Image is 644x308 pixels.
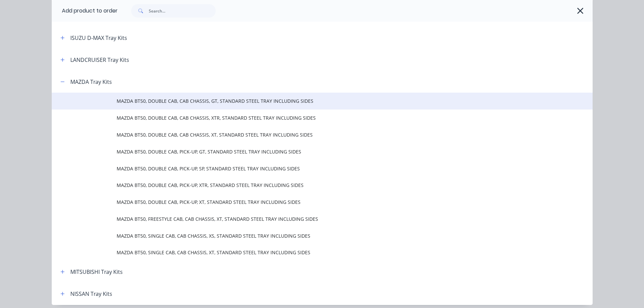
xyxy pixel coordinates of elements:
div: ISUZU D-MAX Tray Kits [70,34,127,42]
span: MAZDA BT50, DOUBLE CAB, PICK-UP, SP, STANDARD STEEL TRAY INCLUDING SIDES [117,165,497,172]
span: MAZDA BT50, SINGLE CAB, CAB CHASSIS, XT, STANDARD STEEL TRAY INCLUDING SIDES [117,249,497,256]
div: MAZDA Tray Kits [70,78,112,86]
span: MAZDA BT50, DOUBLE CAB, CAB CHASSIS, XTR, STANDARD STEEL TRAY INCLUDING SIDES [117,114,497,121]
input: Search... [149,4,216,18]
span: MAZDA BT50, DOUBLE CAB, PICK-UP, GT, STANDARD STEEL TRAY INCLUDING SIDES [117,148,497,155]
span: MAZDA BT50, DOUBLE CAB, CAB CHASSIS, XT, STANDARD STEEL TRAY INCLUDING SIDES [117,131,497,138]
span: MAZDA BT50, DOUBLE CAB, PICK-UP, XTR, STANDARD STEEL TRAY INCLUDING SIDES [117,182,497,189]
span: MAZDA BT50, FREESTYLE CAB, CAB CHASSIS, XT, STANDARD STEEL TRAY INCLUDING SIDES [117,215,497,222]
div: NISSAN Tray Kits [70,290,112,298]
span: MAZDA BT50, DOUBLE CAB, CAB CHASSIS, GT, STANDARD STEEL TRAY INCLUDING SIDES [117,97,497,104]
div: MITSUBISHI Tray Kits [70,268,123,276]
span: MAZDA BT50, SINGLE CAB, CAB CHASSIS, XS, STANDARD STEEL TRAY INCLUDING SIDES [117,232,497,239]
span: MAZDA BT50, DOUBLE CAB, PICK-UP, XT, STANDARD STEEL TRAY INCLUDING SIDES [117,198,497,206]
div: LANDCRUISER Tray Kits [70,56,129,64]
